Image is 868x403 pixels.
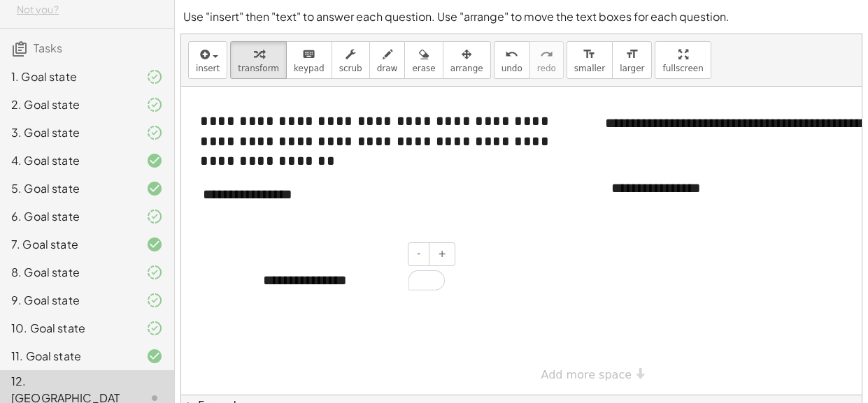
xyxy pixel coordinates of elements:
[583,46,596,63] i: format_size
[11,208,124,225] div: 6. Goal state
[11,96,124,113] div: 2. Goal state
[146,124,163,141] i: Task finished and part of it marked as correct.
[501,64,522,73] span: undo
[417,248,420,259] span: -
[146,292,163,309] i: Task finished and part of it marked as correct.
[655,41,711,79] button: fullscreen
[11,180,124,197] div: 5. Goal state
[286,41,332,79] button: keyboardkeypad
[11,348,124,365] div: 11. Goal state
[146,264,163,281] i: Task finished and part of it marked as correct.
[612,41,652,79] button: format_sizelarger
[377,64,398,73] span: draw
[369,41,406,79] button: draw
[17,3,163,17] div: Not you?
[146,320,163,337] i: Task finished and part of it marked as correct.
[196,64,220,73] span: insert
[429,242,455,266] button: +
[294,64,325,73] span: keypad
[450,64,483,73] span: arrange
[567,41,613,79] button: format_sizesmaller
[505,46,518,63] i: undo
[529,41,564,79] button: redoredo
[238,64,279,73] span: transform
[339,64,362,73] span: scrub
[249,256,459,305] div: To enrich screen reader interactions, please activate Accessibility in Grammarly extension settings
[620,64,644,73] span: larger
[188,41,227,79] button: insert
[537,64,556,73] span: redo
[11,68,124,85] div: 1. Goal state
[404,41,443,79] button: erase
[230,41,287,79] button: transform
[11,320,124,337] div: 10. Goal state
[302,46,315,63] i: keyboard
[541,368,632,381] span: Add more space
[408,242,429,266] button: -
[11,124,124,141] div: 3. Goal state
[11,292,124,309] div: 9. Goal state
[11,264,124,281] div: 8. Goal state
[11,152,124,169] div: 4. Goal state
[146,68,163,85] i: Task finished and part of it marked as correct.
[662,64,703,73] span: fullscreen
[146,152,163,169] i: Task finished and correct.
[146,236,163,253] i: Task finished and correct.
[11,236,124,253] div: 7. Goal state
[146,96,163,113] i: Task finished and part of it marked as correct.
[438,248,446,259] span: +
[146,208,163,225] i: Task finished and part of it marked as correct.
[34,41,62,55] span: Tasks
[412,64,435,73] span: erase
[146,180,163,197] i: Task finished and correct.
[183,8,860,25] p: Use "insert" then "text" to answer each question. Use "arrange" to move the text boxes for each q...
[540,46,553,63] i: redo
[443,41,491,79] button: arrange
[146,348,163,365] i: Task finished and correct.
[332,41,370,79] button: scrub
[494,41,530,79] button: undoundo
[574,64,605,73] span: smaller
[625,46,639,63] i: format_size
